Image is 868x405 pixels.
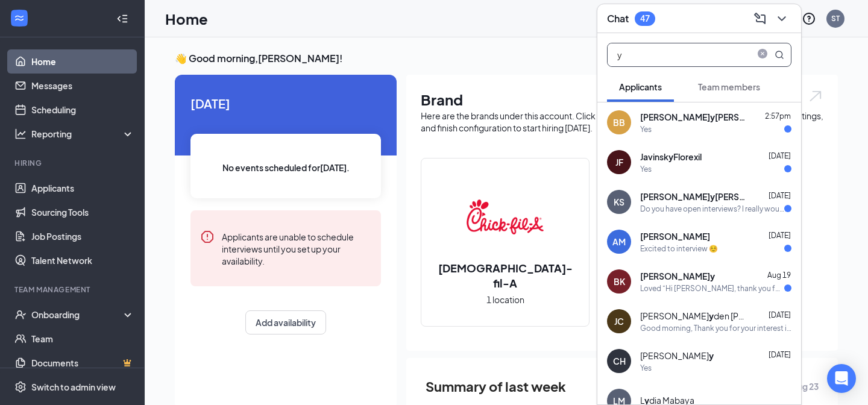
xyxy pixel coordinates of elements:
img: open.6027fd2a22e1237b5b06.svg [808,89,823,103]
div: [PERSON_NAME] [640,270,715,282]
div: [PERSON_NAME] [PERSON_NAME] [640,111,749,123]
span: [PERSON_NAME] [640,230,710,242]
span: [DATE] [190,94,381,113]
div: ST [831,13,840,24]
b: y [709,350,714,361]
svg: Error [200,230,215,244]
span: [DATE] [769,231,791,240]
div: Applicants are unable to schedule interviews until you set up your availability. [222,230,371,267]
button: ComposeMessage [750,9,770,28]
div: Hiring [14,158,132,168]
a: Scheduling [31,98,134,122]
span: 2:57pm [765,111,791,121]
span: 1 location [486,293,524,306]
a: Talent Network [31,248,134,272]
div: Loved “Hi [PERSON_NAME], thank you for your application. We have received it and will reach out i... [640,283,784,294]
span: Applicants [619,81,662,92]
a: Messages [31,74,134,98]
a: Job Postings [31,224,134,248]
input: Search applicant [608,43,750,66]
svg: MagnifyingGlass [775,50,784,60]
div: Yes [640,164,652,174]
div: [PERSON_NAME] den [PERSON_NAME] [640,310,749,322]
div: Do you have open interviews? I really would love to get my foot in the door with such an awesome ... [640,204,784,214]
b: y [668,151,673,162]
div: KS [614,196,624,208]
span: [DATE] [769,350,791,359]
b: y [710,271,715,281]
div: AM [612,236,626,248]
button: Add availability [245,310,326,334]
img: Chick-fil-A [467,178,544,256]
div: JF [615,156,623,168]
span: Team members [698,81,760,92]
svg: WorkstreamLogo [13,12,25,24]
svg: ChevronDown [775,11,789,26]
div: Onboarding [31,309,124,321]
span: Summary of last week [426,376,566,397]
svg: Analysis [14,128,27,140]
h3: Chat [607,12,629,25]
span: Aug 19 [767,271,791,280]
div: 47 [640,13,650,24]
svg: Collapse [116,13,128,25]
div: Switch to admin view [31,381,116,393]
svg: Settings [14,381,27,393]
div: JC [614,315,624,327]
div: Open Intercom Messenger [827,364,856,393]
span: [DATE] [769,151,791,160]
div: [PERSON_NAME] [PERSON_NAME] [640,190,749,202]
div: Team Management [14,284,132,295]
a: Sourcing Tools [31,200,134,224]
b: y [710,191,715,202]
div: Yes [640,363,652,373]
b: y [710,111,715,122]
span: [DATE] [769,310,791,319]
h1: Brand [421,89,823,110]
span: [DATE] [769,191,791,200]
div: Good morning, Thank you for your interest in a position here at [GEOGRAPHIC_DATA] [DEMOGRAPHIC_DA... [640,323,791,333]
svg: ComposeMessage [753,11,767,26]
div: BK [614,275,625,287]
div: Here are the brands under this account. Click into a brand to see your locations, managers, job p... [421,110,823,134]
svg: UserCheck [14,309,27,321]
a: Home [31,49,134,74]
span: close-circle [755,49,770,58]
div: [PERSON_NAME] [640,350,714,362]
b: y [709,310,714,321]
h3: 👋 Good morning, [PERSON_NAME] ! [175,52,838,65]
span: close-circle [755,49,770,61]
div: Reporting [31,128,135,140]
span: No events scheduled for [DATE] . [222,161,350,174]
div: Excited to interview ☺️ [640,243,718,254]
svg: QuestionInfo [802,11,816,26]
h2: [DEMOGRAPHIC_DATA]-fil-A [421,260,589,290]
a: Applicants [31,176,134,200]
div: Yes [640,124,652,134]
div: BB [613,116,625,128]
button: ChevronDown [772,9,791,28]
div: CH [613,355,626,367]
div: Javinsk Florexil [640,151,702,163]
a: Team [31,327,134,351]
a: DocumentsCrown [31,351,134,375]
h1: Home [165,8,208,29]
